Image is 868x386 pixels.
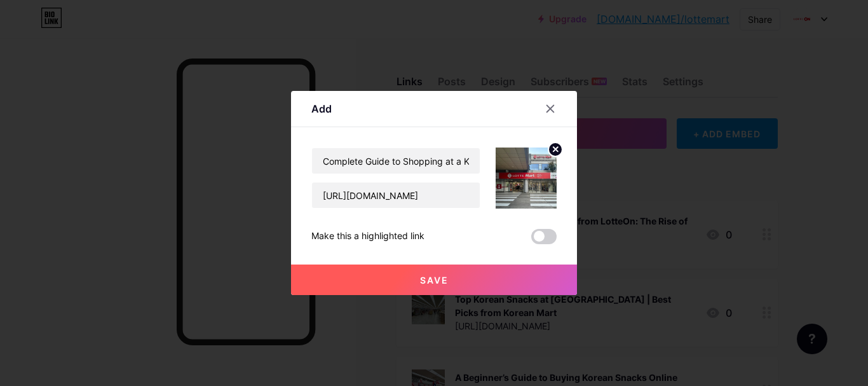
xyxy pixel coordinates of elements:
[312,183,480,208] input: URL
[311,229,424,244] div: Make this a highlighted link
[291,265,577,295] button: Save
[311,101,332,116] div: Add
[420,275,449,286] span: Save
[496,148,557,209] img: link_thumbnail
[312,148,480,174] input: Title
